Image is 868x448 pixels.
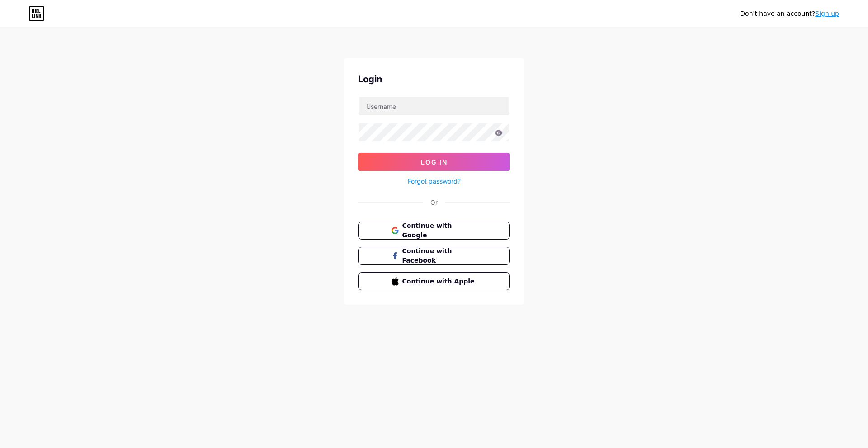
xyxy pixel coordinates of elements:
span: Log In [421,158,448,166]
div: Or [430,198,438,207]
input: Username [359,97,509,115]
button: Continue with Apple [358,272,510,290]
span: Continue with Facebook [402,246,477,265]
a: Sign up [815,10,839,17]
a: Forgot password? [408,176,461,186]
span: Continue with Google [402,221,477,240]
div: Login [358,72,510,86]
span: Continue with Apple [402,277,477,286]
div: Don't have an account? [740,9,839,19]
button: Continue with Google [358,222,510,240]
button: Log In [358,153,510,171]
button: Continue with Facebook [358,247,510,265]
